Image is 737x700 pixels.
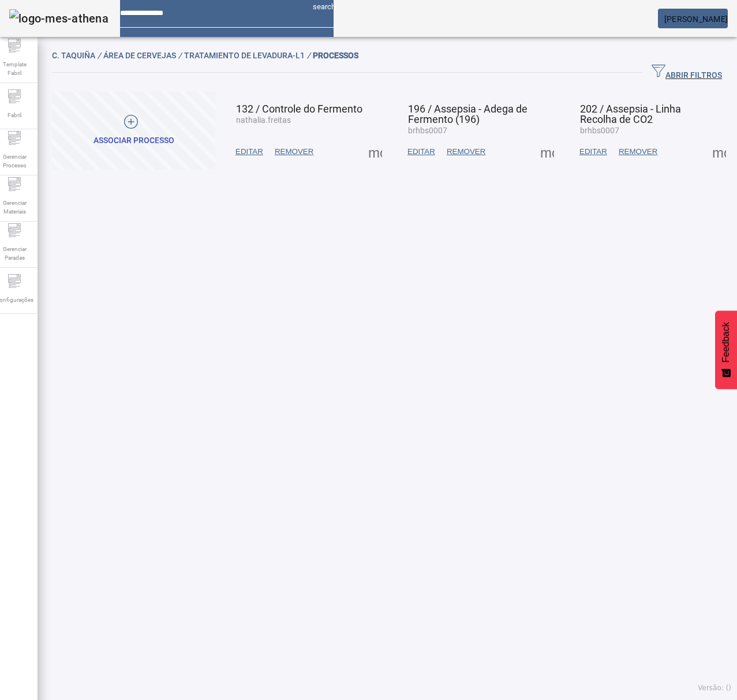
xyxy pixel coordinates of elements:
button: Mais [709,141,729,162]
span: Versão: () [698,684,731,692]
button: ASSOCIAR PROCESSO [52,92,215,170]
span: Feedback [721,322,731,362]
span: ABRIR FILTROS [652,64,722,81]
span: Tratamiento de Levadura-L1 [184,51,313,60]
span: Fabril [4,107,25,123]
button: REMOVER [269,141,319,162]
button: Mais [537,141,558,162]
span: Área de Cervejas [103,51,184,60]
span: nathalia.freitas [236,115,291,125]
span: EDITAR [235,146,263,158]
div: ASSOCIAR PROCESSO [93,135,174,147]
em: / [307,51,310,60]
span: REMOVER [619,146,657,158]
span: 196 / Assepsia - Adega de Fermento (196) [408,103,528,125]
img: logo-mes-athena [9,9,109,28]
button: ABRIR FILTROS [642,62,731,83]
span: 202 / Assepsia - Linha Recolha de CO2 [580,103,681,125]
span: 132 / Controle do Fermento [236,103,362,115]
button: EDITAR [230,141,269,162]
button: Mais [365,141,386,162]
button: EDITAR [402,141,441,162]
span: [PERSON_NAME] [664,14,728,24]
button: REMOVER [613,141,663,162]
button: EDITAR [574,141,613,162]
span: REMOVER [275,146,313,158]
button: REMOVER [441,141,491,162]
button: Feedback - Mostrar pesquisa [715,310,737,389]
span: EDITAR [407,146,435,158]
span: C. Taquiña [52,51,103,60]
span: REMOVER [447,146,485,158]
em: / [178,51,182,60]
em: / [98,51,101,60]
span: PROCESSOS [313,51,358,60]
span: EDITAR [579,146,607,158]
